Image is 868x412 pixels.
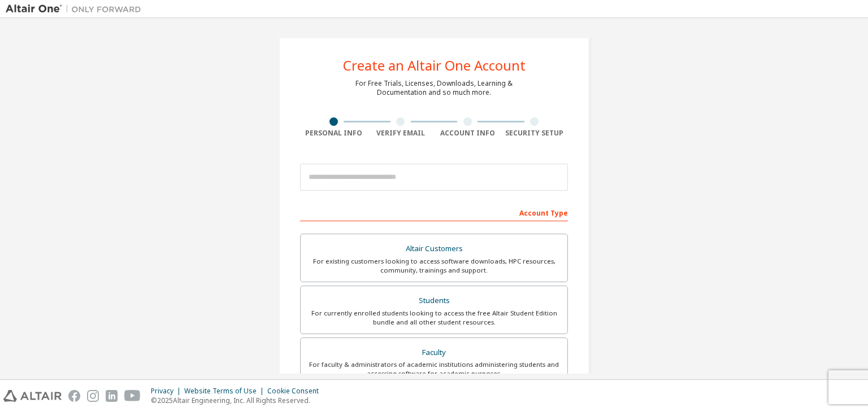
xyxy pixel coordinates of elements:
[87,390,99,402] img: instagram.svg
[307,241,561,257] div: Altair Customers
[307,293,561,309] div: Students
[3,390,62,402] img: altair_logo.svg
[184,387,267,396] div: Website Terms of Use
[307,309,561,327] div: For currently enrolled students looking to access the free Altair Student Edition bundle and all ...
[151,396,325,405] p: © 2025 Altair Engineering, Inc. All Rights Reserved.
[355,79,513,97] div: For Free Trials, Licenses, Downloads, Learning & Documentation and so much more.
[501,129,568,138] div: Security Setup
[300,129,367,138] div: Personal Info
[434,129,501,138] div: Account Info
[151,387,184,396] div: Privacy
[307,257,561,275] div: For existing customers looking to access software downloads, HPC resources, community, trainings ...
[106,390,118,402] img: linkedin.svg
[124,390,141,402] img: youtube.svg
[6,3,147,15] img: Altair One
[267,387,325,396] div: Cookie Consent
[343,59,526,72] div: Create an Altair One Account
[307,360,561,378] div: For faculty & administrators of academic institutions administering students and accessing softwa...
[307,345,561,361] div: Faculty
[68,390,80,402] img: facebook.svg
[367,129,435,138] div: Verify Email
[300,203,568,221] div: Account Type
